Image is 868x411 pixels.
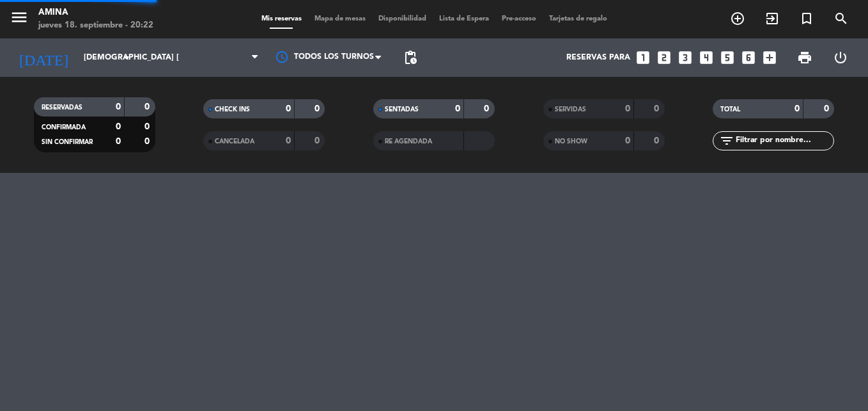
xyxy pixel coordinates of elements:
i: exit_to_app [764,11,780,26]
i: add_box [761,49,778,66]
strong: 0 [116,122,121,131]
span: CHECK INS [215,106,250,113]
strong: 0 [116,102,121,111]
strong: 0 [314,136,322,145]
strong: 0 [794,104,800,113]
span: CONFIRMADA [42,124,86,131]
strong: 0 [654,136,662,145]
span: Tarjetas de regalo [543,15,614,22]
i: looks_3 [677,49,694,66]
i: filter_list [719,133,734,149]
input: Filtrar por nombre... [734,134,833,148]
span: Reservas para [566,53,630,62]
i: looks_6 [740,49,757,66]
strong: 0 [484,104,492,113]
span: SIN CONFIRMAR [42,139,93,145]
i: power_settings_new [833,50,848,65]
span: print [797,50,812,65]
span: Lista de Espera [433,15,495,22]
i: [DATE] [10,44,77,72]
span: SENTADAS [385,106,419,113]
strong: 0 [286,104,291,113]
i: add_circle_outline [730,11,745,26]
i: looks_4 [698,49,715,66]
div: LOG OUT [823,38,858,77]
strong: 0 [654,104,662,113]
span: pending_actions [403,50,418,65]
div: Amina [38,6,153,19]
span: Disponibilidad [372,15,433,22]
i: arrow_drop_down [119,50,134,65]
strong: 0 [144,137,152,146]
strong: 0 [824,104,832,113]
strong: 0 [314,104,322,113]
i: looks_5 [719,49,736,66]
span: NO SHOW [555,138,587,145]
i: search [833,11,849,26]
strong: 0 [625,104,630,113]
div: jueves 18. septiembre - 20:22 [38,19,153,32]
i: menu [10,8,29,27]
strong: 0 [144,102,152,111]
span: RE AGENDADA [385,138,432,145]
span: TOTAL [720,106,740,113]
span: SERVIDAS [555,106,586,113]
strong: 0 [144,122,152,131]
button: menu [10,8,29,31]
i: looks_one [635,49,651,66]
span: Mapa de mesas [308,15,372,22]
i: turned_in_not [799,11,814,26]
strong: 0 [116,137,121,146]
strong: 0 [625,136,630,145]
span: Pre-acceso [495,15,543,22]
span: Mis reservas [255,15,308,22]
span: RESERVADAS [42,104,82,111]
strong: 0 [286,136,291,145]
i: looks_two [656,49,672,66]
span: CANCELADA [215,138,254,145]
strong: 0 [455,104,460,113]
